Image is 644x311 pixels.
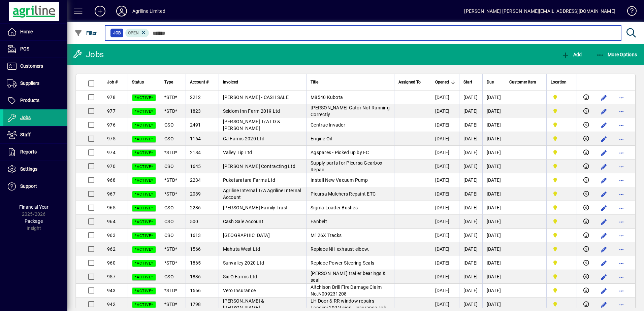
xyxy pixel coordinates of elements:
[616,299,627,310] button: More options
[107,108,116,114] span: 977
[3,178,67,195] a: Support
[551,135,573,142] span: Dargaville
[551,287,573,294] span: Dargaville
[132,6,165,16] div: Agriline Limited
[463,78,472,86] span: Start
[431,160,459,173] td: [DATE]
[482,173,505,187] td: [DATE]
[223,150,252,155] span: Valley Tip Ltd
[616,161,627,172] button: More options
[20,63,43,69] span: Customers
[487,78,501,86] div: Due
[107,150,116,155] span: 974
[311,260,374,266] span: Replace Power Steering Seals
[463,78,478,86] div: Start
[190,288,201,293] span: 1566
[311,191,376,197] span: Picursa Mulchers Repaint ETC
[107,274,116,279] span: 957
[551,190,573,198] span: Dargaville
[616,203,627,213] button: More options
[459,256,482,270] td: [DATE]
[223,78,302,86] div: Invoiced
[616,230,627,241] button: More options
[551,176,573,184] span: Dargaville
[190,177,201,183] span: 2234
[311,205,358,210] span: Sigma Loader Bushes
[482,242,505,256] td: [DATE]
[487,78,494,86] span: Due
[431,215,459,229] td: [DATE]
[599,175,609,186] button: Edit
[190,122,201,128] span: 2491
[482,256,505,270] td: [DATE]
[482,160,505,173] td: [DATE]
[459,173,482,187] td: [DATE]
[190,95,201,100] span: 2212
[551,107,573,115] span: Dargaville
[459,118,482,132] td: [DATE]
[190,108,201,114] span: 1823
[25,218,43,224] span: Package
[113,30,121,36] span: Job
[551,78,567,86] span: Location
[89,5,111,17] button: Add
[164,164,174,169] span: CSO
[551,245,573,253] span: Dargaville
[599,203,609,213] button: Edit
[551,259,573,267] span: Dargaville
[164,78,173,86] span: Type
[20,29,33,34] span: Home
[551,94,573,101] span: Dargaville
[616,285,627,296] button: More options
[482,215,505,229] td: [DATE]
[223,78,238,86] span: Invoiced
[190,78,208,86] span: Account #
[164,233,174,238] span: CSO
[311,105,390,117] span: [PERSON_NAME] Gator Not Running Correctly
[431,187,459,201] td: [DATE]
[190,136,201,141] span: 1164
[311,150,369,155] span: Agspares - Picked up by EC
[482,201,505,215] td: [DATE]
[3,24,67,40] a: Home
[164,122,174,128] span: CSO
[19,204,49,210] span: Financial Year
[431,201,459,215] td: [DATE]
[125,29,149,37] mat-chip: Open Status: Open
[223,219,263,224] span: Cash Sale Account
[482,229,505,242] td: [DATE]
[190,164,201,169] span: 1645
[107,205,116,210] span: 965
[107,246,116,252] span: 962
[223,136,264,141] span: CJ Farms 2020 Ltd
[190,191,201,197] span: 2039
[398,78,427,86] div: Assigned To
[223,188,301,200] span: Agriline Internal T/A Agriline Internal Account
[111,5,132,17] button: Profile
[20,46,29,51] span: POS
[459,284,482,298] td: [DATE]
[107,288,116,293] span: 943
[73,27,99,39] button: Filter
[311,177,368,183] span: Install New Vacuum Pump
[482,270,505,284] td: [DATE]
[599,161,609,172] button: Edit
[223,177,276,183] span: Puketaratara Farms Ltd
[3,161,67,178] a: Settings
[3,75,67,92] a: Suppliers
[435,78,449,86] span: Opened
[459,201,482,215] td: [DATE]
[599,92,609,103] button: Edit
[20,183,37,189] span: Support
[20,166,37,172] span: Settings
[596,52,637,57] span: More Options
[622,1,636,23] a: Knowledge Base
[599,272,609,282] button: Edit
[223,205,288,210] span: [PERSON_NAME] Family Trust
[459,160,482,173] td: [DATE]
[616,120,627,131] button: More options
[3,41,67,58] a: POS
[190,274,201,279] span: 1836
[551,149,573,156] span: Dargaville
[311,122,345,128] span: Centrac Invader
